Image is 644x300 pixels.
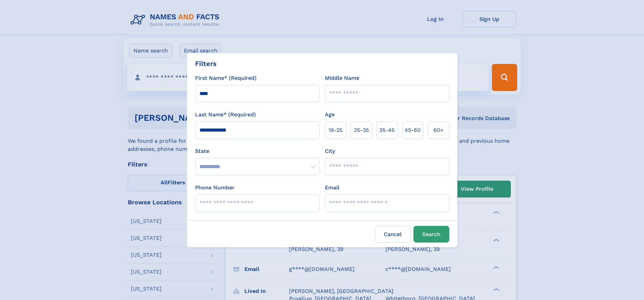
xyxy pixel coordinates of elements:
label: Middle Name [325,74,359,82]
span: 35‑45 [379,126,395,134]
label: Cancel [375,226,411,243]
span: 45‑60 [405,126,421,134]
div: Filters [195,59,217,69]
label: Phone Number [195,184,235,192]
label: City [325,147,335,155]
label: Email [325,184,339,192]
span: 18‑25 [329,126,342,134]
button: Search [413,226,449,243]
span: 60+ [433,126,444,134]
label: First Name* (Required) [195,74,257,82]
label: Age [325,111,335,119]
span: 25‑35 [354,126,369,134]
label: State [195,147,319,155]
label: Last Name* (Required) [195,111,256,119]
